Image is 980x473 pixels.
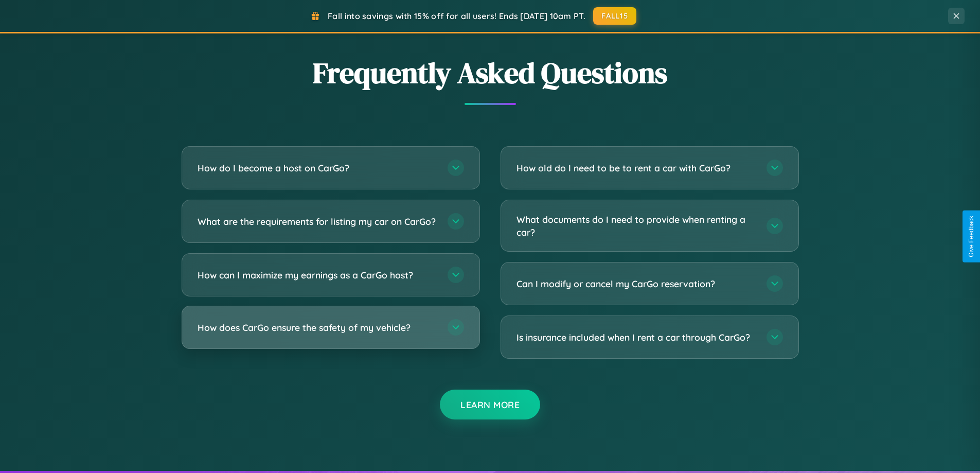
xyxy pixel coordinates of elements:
[968,216,975,257] div: Give Feedback
[440,390,540,419] button: Learn More
[198,215,437,228] h3: What are the requirements for listing my car on CarGo?
[516,277,756,290] h3: Can I modify or cancel my CarGo reservation?
[198,321,437,334] h3: How does CarGo ensure the safety of my vehicle?
[198,162,437,174] h3: How do I become a host on CarGo?
[593,7,636,25] button: FALL15
[182,53,799,93] h2: Frequently Asked Questions
[328,11,585,21] span: Fall into savings with 15% off for all users! Ends [DATE] 10am PT.
[198,269,437,282] h3: How can I maximize my earnings as a CarGo host?
[516,162,756,174] h3: How old do I need to be to rent a car with CarGo?
[516,331,756,344] h3: Is insurance included when I rent a car through CarGo?
[516,213,756,238] h3: What documents do I need to provide when renting a car?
